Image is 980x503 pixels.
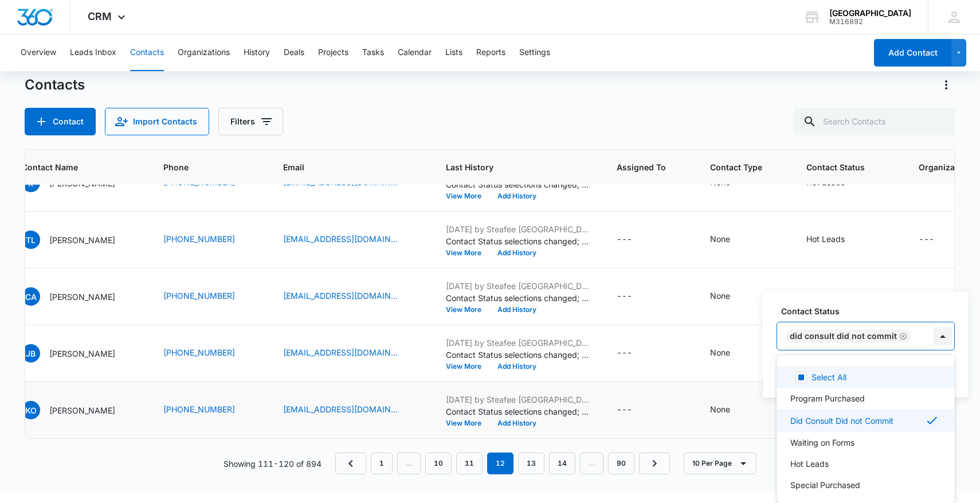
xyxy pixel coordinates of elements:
p: Contact Status selections changed; None was removed and Hot Leads was added. [446,292,589,304]
a: Page 90 [608,453,634,474]
div: Contact Type - None - Select to Edit Field [710,290,751,303]
div: account id [829,18,911,26]
span: Last History [446,161,573,173]
div: --- [617,233,632,247]
div: --- [617,346,632,360]
span: Organization [919,161,970,173]
button: Reports [476,34,505,71]
p: Contact Status selections changed; None was removed and Waiting on Forms was added. [446,405,589,418]
a: [PHONE_NUMBER] [163,403,235,415]
button: Actions [937,76,955,94]
button: Add History [489,193,544,200]
a: Page 10 [425,453,452,474]
a: Next Page [639,453,670,474]
span: JB [22,344,40,362]
div: None [710,346,730,358]
nav: Pagination [335,453,670,474]
button: Deals [284,34,304,71]
p: Contact Status selections changed; None was removed and Hot Leads was added. [446,349,589,361]
div: None [710,290,730,302]
a: Page 1 [371,453,393,474]
button: View More [446,306,489,313]
div: Phone - +19512406130 - Select to Edit Field [163,403,256,417]
p: Waiting on Forms [790,436,854,449]
a: [PHONE_NUMBER] [163,290,235,302]
a: [EMAIL_ADDRESS][DOMAIN_NAME] [283,403,398,415]
button: Tasks [362,34,384,71]
div: Contact Type - None - Select to Edit Field [710,403,751,417]
p: [DATE] by Steafee [GEOGRAPHIC_DATA] [446,393,589,405]
div: Contact Name - Jennifer B - Select to Edit Field [22,344,136,362]
button: Organizations [178,34,230,71]
div: None [710,233,730,245]
a: Page 11 [456,453,483,474]
span: CA [22,287,40,306]
button: Add History [489,363,544,370]
div: Contact Type - None - Select to Edit Field [710,233,751,247]
div: account name [829,9,911,18]
p: [DATE] by Steafee [GEOGRAPHIC_DATA] [446,280,589,292]
button: View More [446,420,489,427]
div: Contact Name - Keilia Ortiz - Select to Edit Field [22,401,136,419]
button: History [244,34,270,71]
div: Hot Leads [806,290,845,302]
div: Email - Jtlafountaine@gmail.com - Select to Edit Field [283,233,418,247]
div: Contact Status - Hot Leads - Select to Edit Field [806,290,865,303]
a: Previous Page [335,453,366,474]
label: Contact Status [781,305,959,317]
div: Contact Name - Tracey Lafountaine - Select to Edit Field [22,231,136,249]
button: Leads Inbox [70,34,116,71]
a: [PHONE_NUMBER] [163,346,235,358]
span: Contact Status [806,161,875,173]
p: Program Purchased [790,392,865,404]
p: [PERSON_NAME] [49,348,115,360]
p: Special Purchased [790,479,860,491]
button: Add Contact [25,108,96,135]
button: Lists [445,34,462,71]
a: Page 14 [549,453,575,474]
div: Organization - - Select to Edit Field [919,233,955,247]
button: Projects [318,34,348,71]
div: Phone - +19099179375 - Select to Edit Field [163,290,256,303]
span: Assigned To [617,161,666,173]
div: None [710,403,730,415]
a: [EMAIL_ADDRESS][DOMAIN_NAME] [283,346,398,358]
p: Hot Leads [790,458,829,470]
div: Assigned To - - Select to Edit Field [617,233,653,247]
div: Contact Type - None - Select to Edit Field [710,346,751,360]
div: Email - baldwingirls24@gmail.com - Select to Edit Field [283,346,418,360]
span: TL [22,231,40,249]
a: [PHONE_NUMBER] [163,233,235,245]
a: [EMAIL_ADDRESS][DOMAIN_NAME] [283,290,398,302]
p: [DATE] by Steafee [GEOGRAPHIC_DATA] [446,223,589,235]
span: Contact Name [22,161,119,173]
div: --- [617,403,632,417]
button: Contacts [130,34,164,71]
span: Phone [163,161,239,173]
div: Assigned To - - Select to Edit Field [617,403,653,417]
button: Settings [519,34,550,71]
div: Email - keiliaortiz16@gmail.com - Select to Edit Field [283,403,418,417]
button: View More [446,363,489,370]
div: Contact Name - Christie Ann - Select to Edit Field [22,287,136,306]
p: [PERSON_NAME] [49,234,115,246]
button: Add History [489,249,544,256]
div: Remove Did Consult Did not Commit [897,332,907,340]
div: Phone - +15124708523 - Select to Edit Field [163,233,256,247]
button: View More [446,193,489,200]
div: --- [617,290,632,303]
div: Assigned To - - Select to Edit Field [617,290,653,303]
p: Contact Status selections changed; None was removed and Hot Leads was added. [446,235,589,247]
button: 10 Per Page [684,453,756,474]
p: [DATE] by Steafee [GEOGRAPHIC_DATA] [446,337,589,349]
input: Search Contacts [794,108,955,135]
button: Import Contacts [105,108,209,135]
button: Overview [21,34,56,71]
button: Calendar [398,34,432,71]
p: Select All [812,371,846,383]
div: Email - christiejoines@gmail.com - Select to Edit Field [283,290,418,303]
div: Contact Status - Hot Leads - Select to Edit Field [806,233,865,247]
button: View More [446,249,489,256]
div: Did Consult Did not Commit [790,332,897,340]
p: Did Consult Did not Commit [790,415,893,427]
